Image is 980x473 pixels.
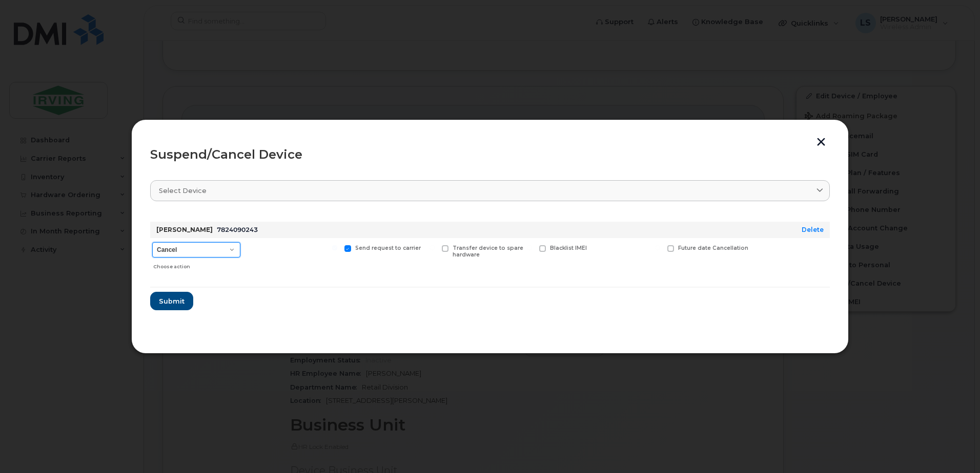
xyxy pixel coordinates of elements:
[332,245,337,250] input: Send request to carrier
[150,148,830,161] div: Suspend/Cancel Device
[159,296,185,306] span: Submit
[550,245,587,251] span: Blacklist IMEI
[156,226,213,233] strong: [PERSON_NAME]
[217,226,258,233] span: 7824090243
[453,245,523,258] span: Transfer device to spare hardware
[678,245,748,251] span: Future date Cancellation
[153,259,240,271] div: Choose action
[355,245,421,251] span: Send request to carrier
[655,245,660,250] input: Future date Cancellation
[150,292,193,310] button: Submit
[430,245,435,250] input: Transfer device to spare hardware
[150,180,830,201] a: Select device
[159,186,207,196] span: Select device
[527,245,532,250] input: Blacklist IMEI
[802,226,824,233] a: Delete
